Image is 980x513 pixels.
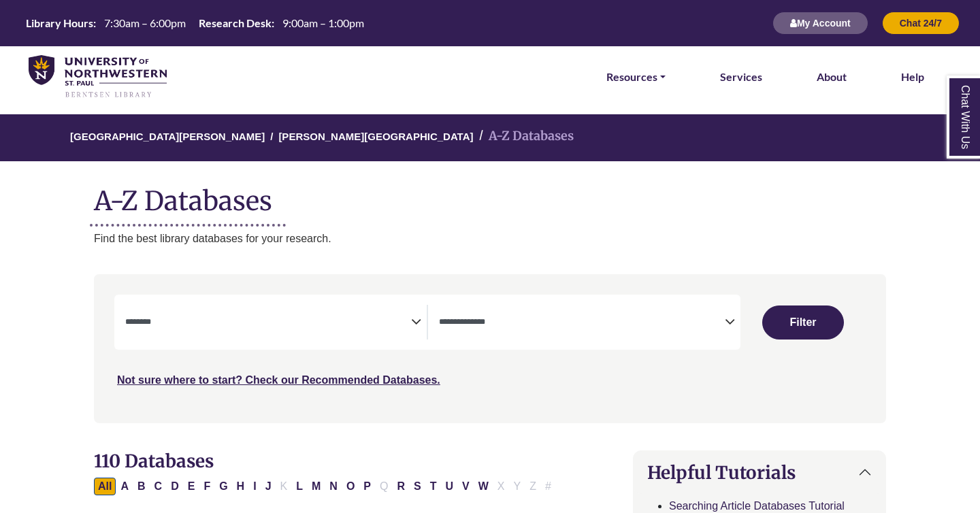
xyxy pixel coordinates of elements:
button: Helpful Tutorials [634,451,885,494]
button: All [94,478,116,495]
a: Not sure where to start? Check our Recommended Databases. [117,374,440,386]
span: 110 Databases [94,450,214,472]
table: Hours Today [20,16,370,29]
a: Help [901,68,924,86]
button: Filter Results G [215,478,231,495]
button: Filter Results H [233,478,249,495]
button: Chat 24/7 [882,12,960,35]
button: Filter Results L [292,478,307,495]
button: Submit for Search Results [762,305,844,340]
span: 7:30am – 6:00pm [104,16,186,29]
button: Filter Results W [474,478,493,495]
button: Filter Results O [342,478,359,495]
button: Filter Results F [199,478,214,495]
button: Filter Results N [325,478,342,495]
div: Alpha-list to filter by first letter of database name [94,480,557,491]
h1: A-Z Databases [94,175,886,216]
a: Chat 24/7 [882,17,960,29]
a: Hours Today [20,16,370,31]
button: Filter Results V [458,478,474,495]
button: Filter Results C [150,478,167,495]
a: Resources [606,68,666,86]
button: Filter Results P [359,478,375,495]
button: Filter Results D [167,478,183,495]
span: 9:00am – 1:00pm [282,16,364,29]
a: Services [720,68,762,86]
button: Filter Results U [441,478,457,495]
a: [GEOGRAPHIC_DATA][PERSON_NAME] [70,129,265,142]
button: Filter Results B [133,478,150,495]
p: Find the best library databases for your research. [94,230,886,248]
button: Filter Results M [308,478,325,495]
button: My Account [772,12,868,35]
img: library_home [29,55,167,99]
a: Searching Article Databases Tutorial [669,500,845,512]
button: Filter Results R [393,478,409,495]
nav: Search filters [94,274,886,423]
nav: breadcrumb [94,114,886,161]
button: Filter Results E [184,478,199,495]
button: Filter Results I [249,478,260,495]
a: About [817,68,847,86]
li: A-Z Databases [474,127,574,146]
th: Research Desk: [193,16,275,30]
th: Library Hours: [20,16,97,30]
button: Filter Results T [426,478,441,495]
button: Filter Results J [261,478,276,495]
button: Filter Results S [410,478,425,495]
a: My Account [772,17,868,29]
button: Filter Results A [116,478,133,495]
textarea: Search [125,318,411,329]
a: [PERSON_NAME][GEOGRAPHIC_DATA] [278,129,473,142]
textarea: Search [439,318,725,329]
